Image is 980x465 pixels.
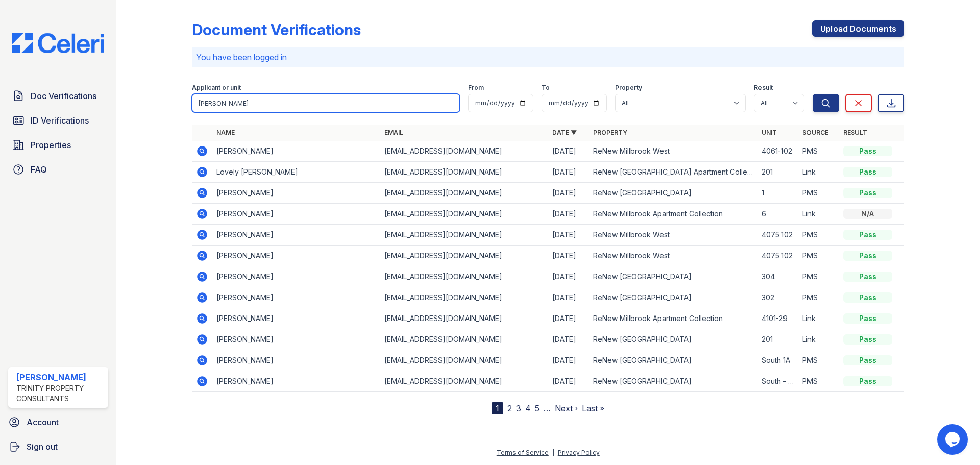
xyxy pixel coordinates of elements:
td: [DATE] [548,183,589,204]
td: PMS [798,371,839,392]
td: PMS [798,183,839,204]
td: 4075 102 [757,246,798,266]
div: Pass [843,313,892,324]
td: [PERSON_NAME] [212,246,380,266]
a: Properties [8,135,108,155]
td: Lovely [PERSON_NAME] [212,162,380,183]
td: [EMAIL_ADDRESS][DOMAIN_NAME] [380,371,548,392]
span: FAQ [31,163,47,176]
td: [EMAIL_ADDRESS][DOMAIN_NAME] [380,329,548,350]
a: 3 [516,403,521,413]
td: [DATE] [548,308,589,329]
td: PMS [798,266,839,287]
a: Doc Verifications [8,86,108,106]
td: Link [798,329,839,350]
div: Document Verifications [192,20,361,39]
label: Result [754,84,773,92]
a: Account [4,412,112,432]
td: 1 [757,183,798,204]
td: ReNew [GEOGRAPHIC_DATA] Apartment Collection [589,162,757,183]
td: [PERSON_NAME] [212,266,380,287]
td: ReNew [GEOGRAPHIC_DATA] [589,287,757,308]
a: 5 [535,403,540,413]
td: PMS [798,287,839,308]
span: Sign out [27,440,58,453]
img: CE_Logo_Blue-a8612792a0a2168367f1c8372b55b34899dd931a85d93a1a3d3e32e68fde9ad4.png [4,33,112,53]
td: ReNew [GEOGRAPHIC_DATA] [589,371,757,392]
td: ReNew [GEOGRAPHIC_DATA] [589,266,757,287]
a: Last » [582,403,604,413]
div: Pass [843,376,892,386]
a: 4 [525,403,531,413]
a: Next › [555,403,578,413]
a: Property [593,129,627,136]
td: Link [798,308,839,329]
td: [DATE] [548,287,589,308]
td: [PERSON_NAME] [212,350,380,371]
td: [EMAIL_ADDRESS][DOMAIN_NAME] [380,246,548,266]
td: PMS [798,141,839,162]
td: [EMAIL_ADDRESS][DOMAIN_NAME] [380,204,548,225]
a: Result [843,129,867,136]
td: [PERSON_NAME] [212,225,380,246]
iframe: chat widget [937,424,970,455]
td: [DATE] [548,350,589,371]
td: ReNew Millbrook West [589,246,757,266]
td: 302 [757,287,798,308]
a: Privacy Policy [558,449,600,456]
span: Properties [31,139,71,151]
label: From [468,84,484,92]
a: FAQ [8,159,108,180]
td: [EMAIL_ADDRESS][DOMAIN_NAME] [380,287,548,308]
td: 201 [757,329,798,350]
td: [EMAIL_ADDRESS][DOMAIN_NAME] [380,225,548,246]
a: Terms of Service [497,449,549,456]
td: [DATE] [548,204,589,225]
a: Upload Documents [812,20,904,37]
td: ReNew Millbrook Apartment Collection [589,308,757,329]
td: ReNew [GEOGRAPHIC_DATA] [589,350,757,371]
a: 2 [507,403,512,413]
div: Pass [843,167,892,177]
span: Doc Verifications [31,90,96,102]
td: [PERSON_NAME] [212,329,380,350]
a: ID Verifications [8,110,108,131]
td: [DATE] [548,329,589,350]
td: 4061-102 [757,141,798,162]
a: Sign out [4,436,112,457]
a: Email [384,129,403,136]
td: PMS [798,246,839,266]
td: South - 1A [757,371,798,392]
td: [PERSON_NAME] [212,371,380,392]
td: [DATE] [548,246,589,266]
div: | [552,449,554,456]
td: [EMAIL_ADDRESS][DOMAIN_NAME] [380,162,548,183]
td: ReNew [GEOGRAPHIC_DATA] [589,183,757,204]
p: You have been logged in [196,51,900,63]
a: Name [216,129,235,136]
a: Date ▼ [552,129,577,136]
td: [EMAIL_ADDRESS][DOMAIN_NAME] [380,350,548,371]
td: [PERSON_NAME] [212,141,380,162]
div: N/A [843,209,892,219]
td: ReNew [GEOGRAPHIC_DATA] [589,329,757,350]
td: 4075 102 [757,225,798,246]
td: [EMAIL_ADDRESS][DOMAIN_NAME] [380,266,548,287]
div: Pass [843,272,892,282]
td: South 1A [757,350,798,371]
td: 6 [757,204,798,225]
div: [PERSON_NAME] [16,371,104,383]
td: [EMAIL_ADDRESS][DOMAIN_NAME] [380,183,548,204]
td: PMS [798,350,839,371]
a: Unit [762,129,777,136]
div: Pass [843,146,892,156]
div: Trinity Property Consultants [16,383,104,404]
div: Pass [843,251,892,261]
label: Applicant or unit [192,84,241,92]
td: ReNew Millbrook West [589,225,757,246]
div: Pass [843,292,892,303]
td: [PERSON_NAME] [212,287,380,308]
a: Source [802,129,828,136]
input: Search by name, email, or unit number [192,94,460,112]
